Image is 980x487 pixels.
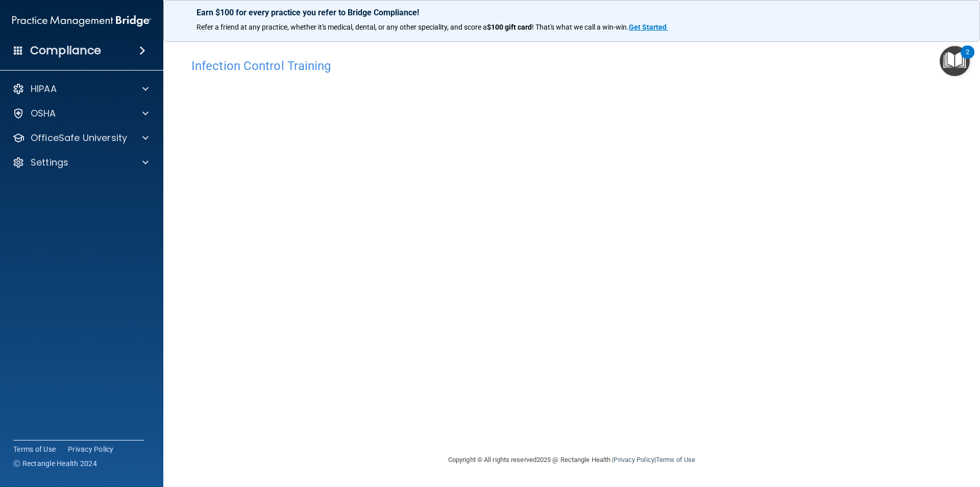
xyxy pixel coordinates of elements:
button: Open Resource Center, 2 new notifications [940,46,970,76]
strong: $100 gift card [487,23,532,31]
a: Terms of Use [656,456,695,463]
p: Settings [31,156,68,169]
h4: Compliance [30,43,101,58]
a: Terms of Use [13,444,56,454]
span: ! That's what we call a win-win. [532,23,629,31]
img: PMB logo [12,11,151,31]
a: HIPAA [12,83,149,95]
a: Privacy Policy [68,444,114,454]
iframe: infection-control-training [191,78,702,392]
span: Refer a friend at any practice, whether it's medical, dental, or any other speciality, and score a [197,23,487,31]
a: OSHA [12,107,149,120]
strong: Get Started [629,23,667,31]
p: HIPAA [31,83,57,95]
a: Get Started [629,23,668,31]
a: Privacy Policy [614,456,654,463]
h4: Infection Control Training [191,59,952,73]
div: 2 [966,52,969,65]
a: Settings [12,156,149,169]
p: OSHA [31,107,56,120]
p: OfficeSafe University [31,132,127,144]
div: Copyright © All rights reserved 2025 @ Rectangle Health | | [385,444,758,476]
a: OfficeSafe University [12,132,149,144]
p: Earn $100 for every practice you refer to Bridge Compliance! [197,8,947,17]
span: Ⓒ Rectangle Health 2024 [13,458,97,469]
